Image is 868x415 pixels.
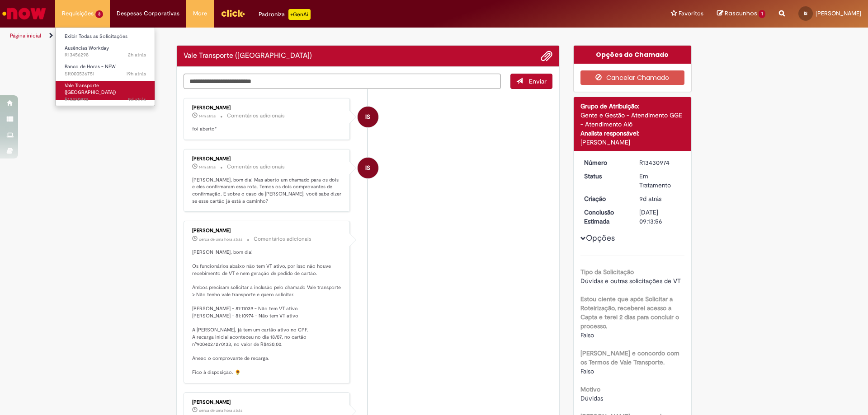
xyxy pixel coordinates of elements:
span: Dúvidas [580,394,603,402]
a: Aberto R13430974 : Vale Transporte (VT) [56,81,155,100]
time: 27/08/2025 16:21:09 [126,70,146,77]
span: cerca de uma hora atrás [199,408,242,413]
a: Aberto R13456298 : Ausências Workday [56,43,155,60]
span: Favoritos [679,9,703,18]
span: Dúvidas e outras solicitações de VT [580,277,681,285]
p: +GenAi [288,9,311,20]
dt: Conclusão Estimada [577,208,633,226]
b: Estou ciente que após Solicitar a Roteirização, receberei acesso a Capta e terei 2 dias para conc... [580,295,679,330]
button: Enviar [510,74,552,89]
dt: Número [577,158,633,167]
div: Padroniza [259,9,311,20]
div: [PERSON_NAME] [192,228,343,233]
small: Comentários adicionais [254,235,311,243]
div: 20/08/2025 09:00:54 [639,194,681,203]
span: 19h atrás [126,70,146,77]
time: 28/08/2025 10:18:59 [199,237,242,242]
div: Analista responsável: [580,129,685,138]
button: Cancelar Chamado [580,70,685,85]
dt: Criação [577,194,633,203]
time: 20/08/2025 09:00:54 [639,195,661,203]
div: Isabela Karla De Araujo Silva [358,158,378,178]
span: 14m atrás [199,164,216,170]
span: 9d atrás [639,195,661,203]
p: [PERSON_NAME], bom dia! Os funcionários abaixo não tem VT ativo, por isso não houve recebimento d... [192,249,343,377]
p: foi aberto* [192,126,343,133]
a: Rascunhos [717,9,765,18]
div: [PERSON_NAME] [580,138,685,147]
time: 28/08/2025 10:17:18 [199,408,242,413]
span: Despesas Corporativas [117,9,179,18]
time: 28/08/2025 09:42:32 [128,51,146,58]
span: IS [365,106,370,128]
span: More [193,9,207,18]
b: [PERSON_NAME] e concordo com os Termos de Vale Transporte. [580,349,679,366]
img: click_logo_yellow_360x200.png [221,6,245,20]
span: Falso [580,367,594,375]
span: Vale Transporte ([GEOGRAPHIC_DATA]) [65,82,116,96]
span: Rascunhos [725,9,757,18]
a: Exibir Todas as Solicitações [56,32,155,42]
span: SR000536751 [65,70,146,78]
a: Página inicial [10,32,41,39]
span: 14m atrás [199,113,216,119]
b: Tipo da Solicitação [580,268,634,276]
span: IS [804,10,807,16]
h2: Vale Transporte (VT) Histórico de tíquete [184,52,312,60]
time: 28/08/2025 11:18:06 [199,113,216,119]
span: 9d atrás [128,96,146,103]
div: Isabela Karla De Araujo Silva [358,107,378,127]
div: [PERSON_NAME] [192,105,343,111]
div: Grupo de Atribuição: [580,102,685,111]
span: R13456298 [65,51,146,59]
div: [PERSON_NAME] [192,156,343,162]
span: cerca de uma hora atrás [199,237,242,242]
span: IS [365,157,370,179]
a: Aberto SR000536751 : Banco de Horas - NEW [56,62,155,79]
img: ServiceNow [1,5,47,23]
span: 2h atrás [128,51,146,58]
button: Adicionar anexos [541,50,552,62]
span: Banco de Horas - NEW [65,63,116,70]
span: R13430974 [65,96,146,103]
div: [DATE] 09:13:56 [639,208,681,226]
ul: Trilhas de página [7,28,572,44]
div: [PERSON_NAME] [192,400,343,405]
div: Gente e Gestão - Atendimento GGE - Atendimento Alô [580,111,685,129]
span: [PERSON_NAME] [816,9,861,17]
div: Em Tratamento [639,172,681,190]
span: 3 [95,10,103,18]
small: Comentários adicionais [227,112,285,120]
span: Falso [580,331,594,339]
span: 1 [759,10,765,18]
p: [PERSON_NAME], bom dia! Mas aberto um chamado para os dois e eles confirmaram essa rota. Temos os... [192,177,343,205]
time: 28/08/2025 11:17:45 [199,164,216,170]
span: Requisições [62,9,94,18]
b: Motivo [580,385,600,393]
span: Ausências Workday [65,45,109,51]
textarea: Digite sua mensagem aqui... [184,74,501,89]
span: Enviar [529,77,547,85]
ul: Requisições [55,27,155,106]
time: 20/08/2025 09:00:56 [128,96,146,103]
dt: Status [577,172,633,181]
small: Comentários adicionais [227,163,285,171]
div: R13430974 [639,158,681,167]
div: Opções do Chamado [574,46,692,64]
